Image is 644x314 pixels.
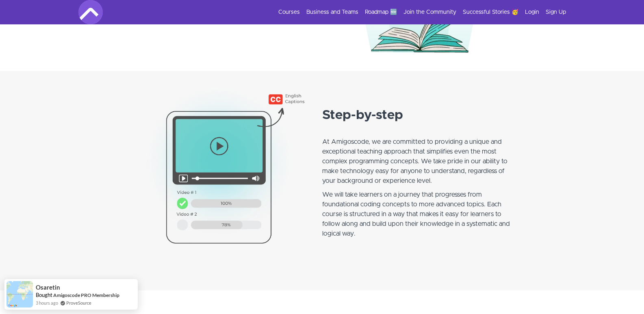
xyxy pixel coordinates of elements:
a: Join the Community [403,8,456,16]
a: Courses [278,8,300,16]
a: Sign Up [546,8,566,16]
a: Login [525,8,539,16]
strong: Step-by-step [322,109,403,122]
p: We will take learners on a journey that progresses from foundational coding concepts to more adva... [322,190,517,248]
p: At Amigoscode, we are committed to providing a unique and exceptional teaching approach that simp... [322,127,517,186]
span: osaretin [36,284,60,291]
img: Step by Step Tutorials [127,79,322,274]
span: Bought [36,292,52,298]
a: Business and Teams [306,8,358,16]
a: Amigoscode PRO Membership [53,292,119,299]
a: ProveSource [66,299,91,306]
a: Successful Stories 🥳 [463,8,518,16]
img: provesource social proof notification image [7,281,33,308]
span: 3 hours ago [36,299,58,306]
a: Roadmap 🆕 [365,8,397,16]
